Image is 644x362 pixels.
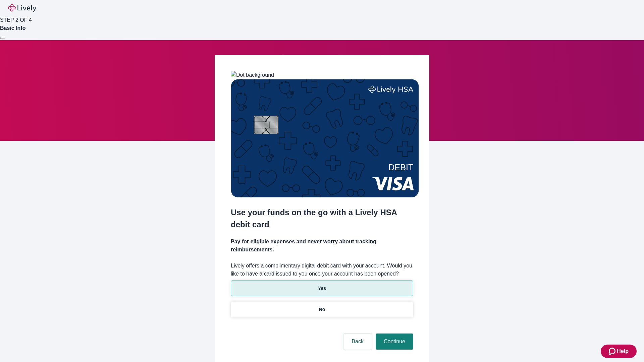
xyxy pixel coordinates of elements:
[343,334,372,350] button: Back
[231,281,413,296] button: Yes
[231,71,274,79] img: Dot background
[231,302,413,317] button: No
[231,79,419,197] img: Debit card
[319,306,325,313] p: No
[609,347,617,355] svg: Zendesk support icon
[8,4,36,12] img: Lively
[231,262,413,278] label: Lively offers a complimentary digital debit card with your account. Would you like to have a card...
[617,347,629,355] span: Help
[231,206,413,231] h2: Use your funds on the go with a Lively HSA debit card
[231,238,413,254] h4: Pay for eligible expenses and never worry about tracking reimbursements.
[376,334,413,350] button: Continue
[601,345,637,358] button: Zendesk support iconHelp
[318,285,326,292] p: Yes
